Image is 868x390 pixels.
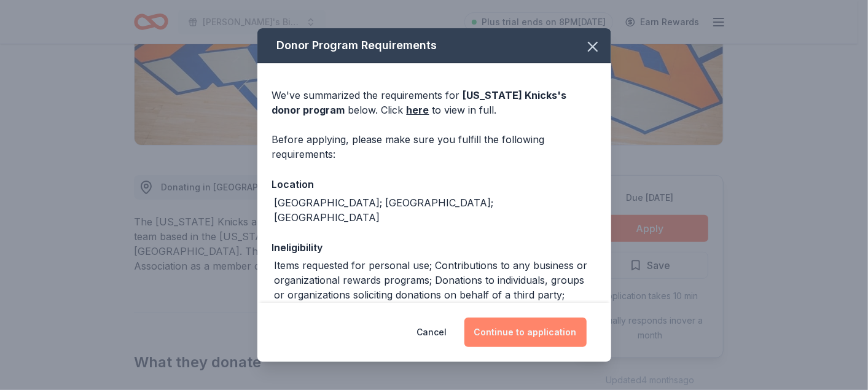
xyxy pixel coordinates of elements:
[275,258,596,332] div: Items requested for personal use; Contributions to any business or organizational rewards program...
[257,28,611,63] div: Donor Program Requirements
[272,240,596,255] div: Ineligibility
[275,195,596,225] div: [GEOGRAPHIC_DATA]; [GEOGRAPHIC_DATA]; [GEOGRAPHIC_DATA]
[464,318,587,347] button: Continue to application
[272,176,596,192] div: Location
[417,318,447,347] button: Cancel
[272,88,596,117] div: We've summarized the requirements for below. Click to view in full.
[407,103,429,117] a: here
[272,132,596,162] div: Before applying, please make sure you fulfill the following requirements:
